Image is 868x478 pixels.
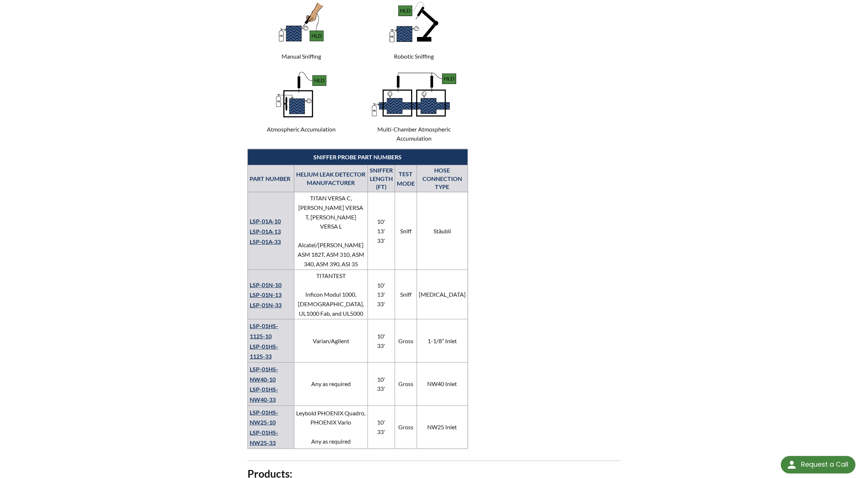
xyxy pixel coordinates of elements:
[294,405,368,449] td: Leybold PHOENIX Quadro, PHOENIX Vario Any as required
[370,67,458,122] img: Methods_Graphics_Multi-Chamber_Accumulation.jpg
[395,362,417,405] td: Gross
[250,238,281,245] a: LSP-01A-33
[250,301,282,308] a: LSP-01N-33
[250,409,278,426] a: LSP-01HS-NW25-10
[786,459,798,471] img: round button
[395,405,417,449] td: Gross
[417,192,467,270] td: Stäubli
[247,67,355,134] p: Atmospheric Accumulation
[395,270,417,319] td: Sniff
[417,319,467,363] td: 1-1/8” Inlet
[250,291,282,298] a: LSP-01N-13
[274,67,329,122] img: Methods_Graphics_Atmospheric_Accumulation.jpg
[250,429,278,446] a: LSP-01HS-NW25-33
[368,165,395,192] th: SNIFFER LENGTH (FT)
[417,165,467,192] th: HOSE CONNECTION TYPE
[250,218,281,225] a: LSP-01A-10
[250,343,278,360] a: LSP-01HS-1125-33
[395,192,417,270] td: Sniff
[368,362,395,405] td: 10' 33'
[395,319,417,363] td: Gross
[250,322,278,340] a: LSP-01HS-1125-10
[294,319,368,363] td: Varian/Agilent
[368,270,395,319] td: 10' 13' 33'
[250,386,278,403] a: LSP-01HS-NW40-33
[395,165,417,192] td: TEST MODE
[781,456,856,474] div: Request a Call
[368,192,395,270] td: 10' 13' 33'
[294,165,368,192] th: HELIUM LEAK DETECTOR MANUFACTURER
[294,362,368,405] td: Any as required
[294,270,368,319] td: TITANTEST Inficon Modul 1000, [DEMOGRAPHIC_DATA], UL1000 Fab, and UL5000
[248,149,468,165] th: SNIFFER PROBE PART NUMBERS
[250,366,278,383] a: LSP-01HS-NW40-10
[368,405,395,449] td: 10' 33'
[368,319,395,363] td: 10' 33'
[417,405,467,449] td: NW25 Inlet
[250,281,282,288] a: LSP-01N-10
[250,228,281,235] a: LSP-01A-13
[801,456,848,473] div: Request a Call
[360,67,467,143] p: Multi-Chamber Atmospheric Accumulation
[294,192,368,270] td: TITAN VERSA C, [PERSON_NAME] VERSA T, [PERSON_NAME] VERSA L Alcatel/[PERSON_NAME] ASM 182T, ASM 3...
[248,165,294,192] th: PART NUMBER
[417,362,467,405] td: NW40 Inlet
[417,270,467,319] td: [MEDICAL_DATA]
